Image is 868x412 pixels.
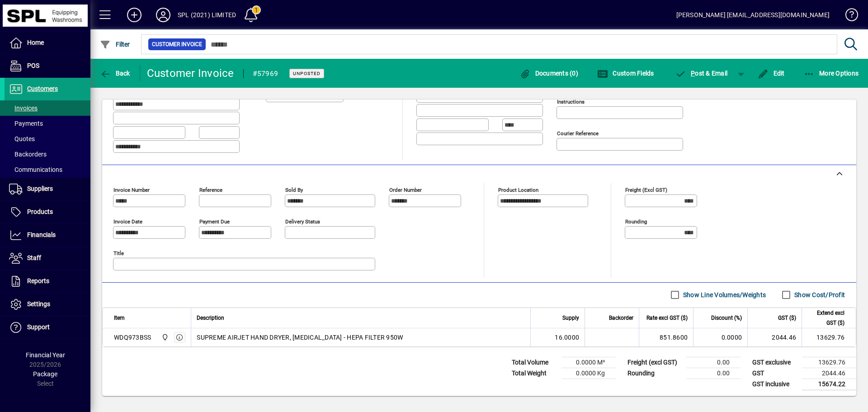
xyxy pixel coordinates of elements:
[561,357,616,368] td: 0.0000 M³
[807,308,844,328] span: Extend excl GST ($)
[748,368,802,379] td: GST
[285,186,303,193] mat-label: Sold by
[5,293,90,316] a: Settings
[625,186,667,193] mat-label: Freight (excl GST)
[507,357,561,368] td: Total Volume
[27,323,50,331] span: Support
[748,357,802,368] td: GST exclusive
[120,7,149,23] button: Add
[33,370,57,378] span: Package
[609,313,633,323] span: Backorder
[5,131,90,147] a: Quotes
[686,357,741,368] td: 0.00
[507,368,561,379] td: Total Weight
[9,120,43,127] span: Payments
[285,218,320,224] mat-label: Delivery status
[100,41,130,48] span: Filter
[113,250,124,256] mat-label: Title
[5,224,90,246] a: Financials
[197,333,403,342] span: SUPREME AIRJET HAND DRYER, [MEDICAL_DATA] - HEPA FILTER 950W
[98,36,132,52] button: Filter
[389,186,422,193] mat-label: Order number
[26,351,65,359] span: Financial Year
[802,65,861,81] button: More Options
[519,70,578,77] span: Documents (0)
[9,151,47,158] span: Backorders
[152,40,202,49] span: Customer Invoice
[671,65,732,81] button: Post & Email
[5,247,90,270] a: Staff
[804,70,859,77] span: More Options
[27,85,58,92] span: Customers
[557,99,585,105] mat-label: Instructions
[27,300,50,308] span: Settings
[693,328,747,346] td: 0.0000
[802,328,856,346] td: 13629.76
[27,62,39,69] span: POS
[27,231,56,238] span: Financials
[147,66,234,81] div: Customer Invoice
[498,186,538,193] mat-label: Product location
[675,70,728,77] span: ost & Email
[778,313,796,323] span: GST ($)
[802,357,856,368] td: 13629.76
[625,218,647,224] mat-label: Rounding
[114,333,151,342] div: WDQ973BSS
[149,7,178,23] button: Profile
[681,290,766,299] label: Show Line Volumes/Weights
[9,166,62,173] span: Communications
[5,55,90,77] a: POS
[113,186,150,193] mat-label: Invoice number
[178,8,236,22] div: SPL (2021) LIMITED
[748,379,802,390] td: GST inclusive
[517,65,580,81] button: Documents (0)
[9,135,35,142] span: Quotes
[755,65,787,81] button: Edit
[199,186,222,193] mat-label: Reference
[711,313,742,323] span: Discount (%)
[646,313,688,323] span: Rate excl GST ($)
[27,39,44,46] span: Home
[5,116,90,131] a: Payments
[9,104,38,112] span: Invoices
[197,313,224,323] span: Description
[98,65,132,81] button: Back
[114,313,125,323] span: Item
[27,185,53,192] span: Suppliers
[100,70,130,77] span: Back
[691,70,695,77] span: P
[5,32,90,54] a: Home
[561,368,616,379] td: 0.0000 Kg
[5,178,90,200] a: Suppliers
[758,70,785,77] span: Edit
[595,65,656,81] button: Custom Fields
[27,254,41,261] span: Staff
[90,65,140,81] app-page-header-button: Back
[802,379,856,390] td: 15674.22
[5,316,90,339] a: Support
[557,130,599,137] mat-label: Courier Reference
[5,147,90,162] a: Backorders
[623,368,686,379] td: Rounding
[597,70,654,77] span: Custom Fields
[623,357,686,368] td: Freight (excl GST)
[199,218,230,224] mat-label: Payment due
[839,2,857,31] a: Knowledge Base
[159,332,170,342] span: SPL (2021) Limited
[676,8,830,22] div: [PERSON_NAME] [EMAIL_ADDRESS][DOMAIN_NAME]
[5,100,90,116] a: Invoices
[113,218,142,224] mat-label: Invoice date
[293,71,321,76] span: Unposted
[793,290,845,299] label: Show Cost/Profit
[5,201,90,223] a: Products
[253,66,278,81] div: #57969
[27,208,53,215] span: Products
[802,368,856,379] td: 2044.46
[5,162,90,177] a: Communications
[562,313,579,323] span: Supply
[27,277,49,284] span: Reports
[555,333,579,342] span: 16.0000
[5,270,90,293] a: Reports
[747,328,802,346] td: 2044.46
[645,333,688,342] div: 851.8600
